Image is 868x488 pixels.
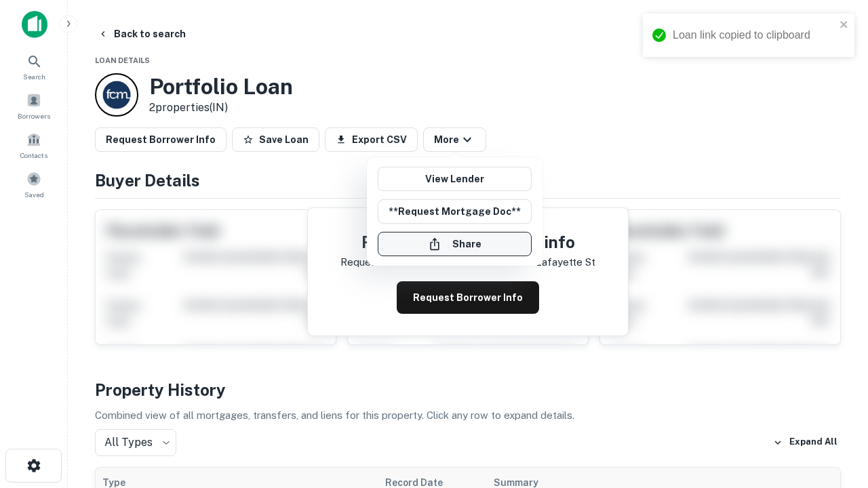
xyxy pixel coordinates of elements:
a: View Lender [378,167,532,191]
div: Loan link copied to clipboard [673,27,835,43]
iframe: Chat Widget [800,380,868,445]
button: close [840,19,849,32]
button: Share [378,232,532,256]
button: **Request Mortgage Doc** [378,199,532,224]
